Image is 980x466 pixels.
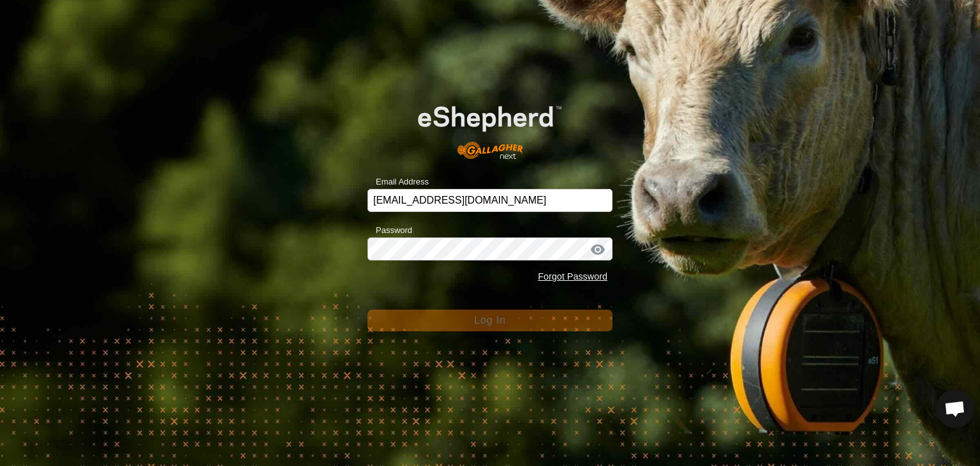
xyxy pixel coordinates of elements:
[367,310,612,331] button: Log In
[538,271,607,282] a: Forgot Password
[367,189,612,212] input: Email Address
[392,86,588,169] img: E-shepherd Logo
[367,224,412,237] label: Password
[936,389,974,428] div: Open chat
[367,176,429,188] label: Email Address
[474,315,505,326] span: Log In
